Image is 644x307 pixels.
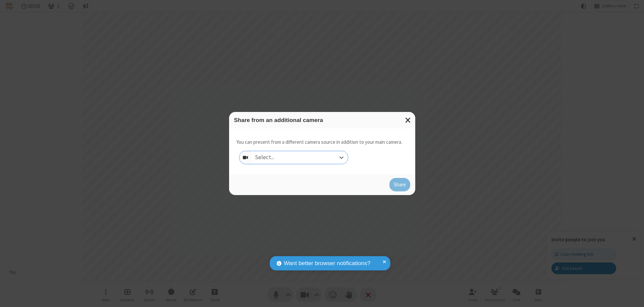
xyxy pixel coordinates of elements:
h3: Share from an additional camera [234,117,410,123]
button: Close modal [401,112,415,128]
div: Select... [255,153,279,162]
button: Share [389,178,410,191]
span: Want better browser notifications? [284,259,370,268]
p: You can present from a different camera source in addition to your main camera. [236,138,402,146]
